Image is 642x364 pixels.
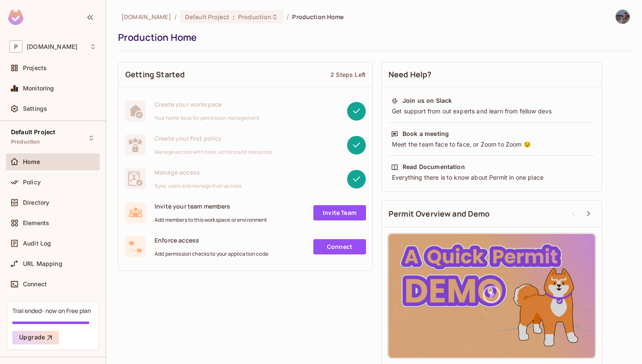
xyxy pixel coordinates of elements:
div: Join us on Slack [403,96,452,105]
div: Read Documentation [403,163,465,171]
li: / [175,13,177,21]
span: URL Mapping [23,260,62,267]
span: Manage access [155,168,242,176]
a: Invite Team [313,205,366,220]
span: Add members to this workspace or environment [155,217,267,223]
span: Policy [23,179,41,186]
span: Projects [23,65,47,71]
img: SReyMgAAAABJRU5ErkJggg== [8,9,23,25]
span: Elements [23,220,49,226]
span: Audit Log [23,240,51,247]
span: Add permission checks to your application code [155,251,268,257]
div: Trial ended- now on Free plan [12,307,91,315]
div: Book a meeting [403,130,449,138]
span: Sync users and manage their access [155,183,242,189]
span: Production Home [292,13,344,21]
span: Production [238,13,271,21]
div: Everything there is to know about Permit in one place [391,173,592,182]
span: P [9,40,23,53]
div: Get support from out experts and learn from fellow devs [391,107,592,116]
span: : [232,14,235,20]
a: Connect [313,239,366,254]
span: Workspace: permit.io [27,43,77,50]
img: Alon Boshi [616,10,630,24]
span: Default Project [11,129,55,135]
span: Create your first policy [155,134,272,142]
span: Enforce access [155,236,268,244]
span: Create your workspace [155,100,259,108]
span: Connect [23,281,47,288]
span: the active workspace [121,13,171,21]
button: Upgrade [12,331,59,344]
span: Production [11,138,40,145]
div: 2 Steps Left [330,71,366,79]
span: Default Project [185,13,229,21]
li: / [287,13,289,21]
div: Meet the team face to face, or Zoom to Zoom 😉 [391,140,592,149]
span: Need Help? [389,69,432,80]
span: Your home base for permission management [155,115,259,121]
div: Production Home [118,31,626,44]
span: Monitoring [23,85,54,92]
span: Permit Overview and Demo [389,209,490,219]
span: Invite your team members [155,202,267,210]
span: Settings [23,105,47,112]
span: Manage access with roles, actions and resources [155,149,272,155]
span: Directory [23,199,49,206]
span: Getting Started [125,69,185,80]
span: Home [23,158,40,165]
